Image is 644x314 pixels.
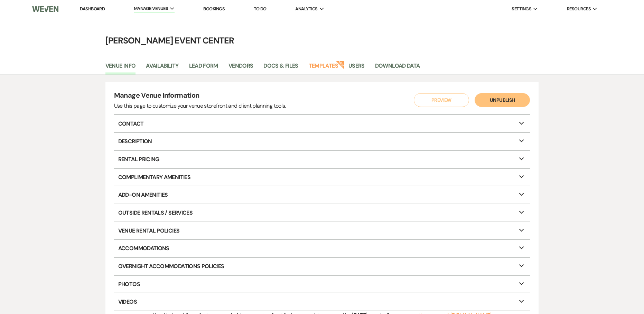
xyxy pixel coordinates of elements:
button: Preview [414,93,469,107]
div: Use this page to customize your venue storefront and client planning tools. [114,102,286,110]
span: Resources [567,6,591,12]
h4: Manage Venue Information [114,90,286,102]
a: Docs & Files [263,61,298,75]
a: Preview [412,93,467,107]
p: Add-On Amenities [114,186,530,204]
p: Accommodations [114,240,530,257]
a: Lead Form [189,61,218,75]
p: Contact [114,115,530,133]
a: Availability [146,61,178,75]
a: Download Data [375,61,420,75]
a: Vendors [228,61,253,75]
a: Venue Info [105,61,136,75]
a: Bookings [203,6,225,12]
button: Unpublish [475,93,530,107]
a: Dashboard [80,6,105,12]
span: Analytics [295,6,317,12]
a: Users [348,61,365,75]
span: Settings [512,6,531,12]
p: Outside Rentals / Services [114,204,530,222]
p: Photos [114,276,530,293]
p: Venue Rental Policies [114,222,530,239]
p: Description [114,133,530,150]
p: Rental Pricing [114,151,530,168]
p: Videos [114,293,530,311]
h4: [PERSON_NAME] Event Center [73,35,571,47]
strong: New [335,60,345,69]
span: Manage Venues [134,5,168,12]
img: Weven Logo [32,2,58,16]
a: Templates [309,61,338,75]
p: Overnight Accommodations Policies [114,258,530,275]
p: Complimentary Amenities [114,169,530,186]
a: To Do [254,6,267,12]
